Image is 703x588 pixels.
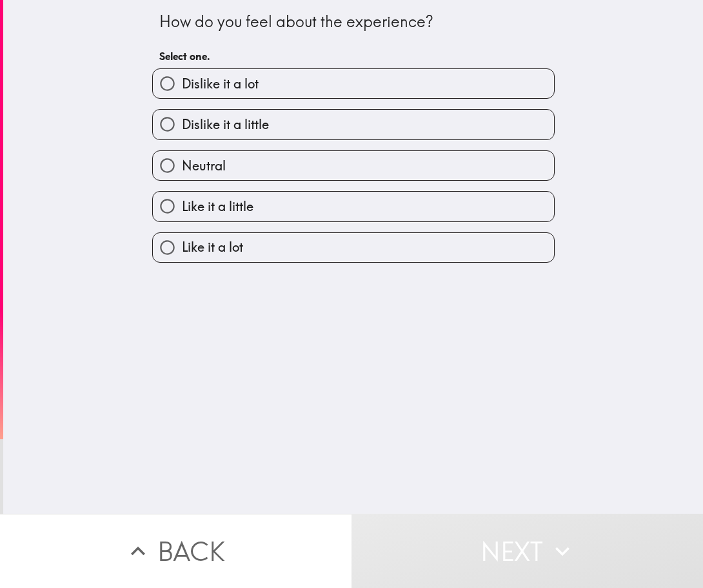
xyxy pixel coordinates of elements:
h6: Select one. [159,49,548,63]
button: Like it a little [153,192,554,221]
button: Neutral [153,151,554,180]
button: Next [351,514,703,588]
div: How do you feel about the experience? [159,11,548,33]
button: Dislike it a lot [153,69,554,98]
button: Like it a lot [153,233,554,262]
button: Dislike it a little [153,110,554,139]
span: Neutral [182,157,226,175]
span: Dislike it a lot [182,75,259,93]
span: Like it a lot [182,238,243,256]
span: Like it a little [182,198,253,216]
span: Dislike it a little [182,116,269,134]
